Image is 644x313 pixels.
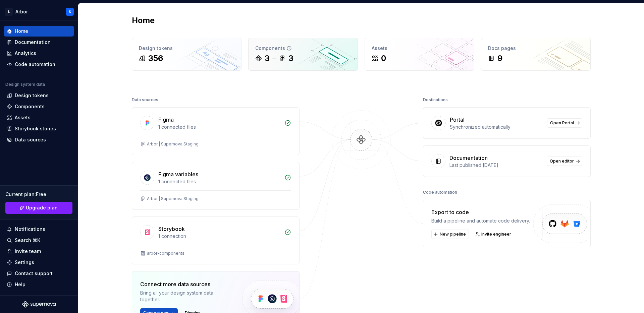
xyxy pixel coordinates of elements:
div: Connect more data sources [140,280,231,288]
div: Synchronized automatically [450,124,543,130]
div: L [5,8,13,16]
div: Figma variables [158,170,198,178]
span: Invite engineer [481,232,511,237]
div: Design tokens [139,45,234,52]
div: Arbor | Supernova Staging [147,196,199,201]
div: Components [255,45,351,52]
div: Analytics [15,50,36,57]
div: Portal [450,116,465,124]
a: Components33 [248,38,358,71]
div: Storybook stories [15,125,56,132]
a: Assets0 [365,38,474,71]
div: 356 [148,53,163,64]
div: Design tokens [15,92,49,99]
h2: Home [132,15,155,26]
div: Notifications [15,226,45,233]
a: Open editor [547,156,582,166]
div: 3 [288,53,293,64]
a: Design tokens [4,90,74,101]
div: 1 connection [158,233,280,240]
div: 1 connected files [158,124,280,130]
div: Code automation [423,188,457,197]
a: Docs pages9 [481,38,591,71]
button: Search ⌘K [4,235,74,246]
div: 3 [265,53,270,64]
span: Upgrade plan [26,204,58,211]
div: 0 [381,53,386,64]
div: Figma [158,116,174,124]
a: Documentation [4,37,74,48]
span: Open editor [550,159,574,164]
a: Design tokens356 [132,38,241,71]
div: Docs pages [488,45,584,52]
div: Last published [DATE] [449,162,543,169]
div: arbor-components [147,251,184,256]
div: 1 connected files [158,178,280,185]
div: Contact support [15,270,53,277]
a: Analytics [4,48,74,59]
a: Upgrade plan [5,202,72,214]
button: Notifications [4,224,74,235]
div: Data sources [15,136,46,143]
span: Open Portal [550,120,574,126]
div: Arbor | Supernova Staging [147,141,199,147]
a: Settings [4,257,74,268]
button: New pipeline [431,230,469,239]
div: Documentation [449,154,488,162]
div: Code automation [15,61,55,68]
span: New pipeline [440,232,466,237]
div: Components [15,103,45,110]
div: Build a pipeline and automate code delivery. [431,217,530,224]
svg: Supernova Logo [22,301,56,308]
div: Home [15,28,28,35]
div: Assets [15,114,31,121]
div: Data sources [132,95,158,105]
div: Search ⌘K [15,237,40,244]
div: Current plan : Free [5,191,72,198]
div: Design system data [5,82,45,87]
div: Storybook [158,225,185,233]
a: Invite engineer [473,230,514,239]
a: Figma variables1 connected filesArbor | Supernova Staging [132,162,300,210]
a: Storybook stories [4,123,74,134]
div: S [69,9,71,14]
a: Home [4,26,74,37]
a: Data sources [4,134,74,145]
a: Storybook1 connectionarbor-components [132,216,300,264]
a: Code automation [4,59,74,70]
div: 9 [497,53,502,64]
a: Figma1 connected filesArbor | Supernova Staging [132,107,300,155]
div: Documentation [15,39,51,46]
a: Components [4,101,74,112]
div: Export to code [431,208,530,216]
div: Bring all your design system data together. [140,290,231,303]
a: Invite team [4,246,74,257]
div: Invite team [15,248,41,255]
button: LArborS [1,4,76,19]
div: Help [15,281,25,288]
div: Arbor [15,8,28,15]
a: Open Portal [547,118,582,128]
div: Assets [372,45,467,52]
button: Help [4,279,74,290]
button: Contact support [4,268,74,279]
div: Settings [15,259,34,266]
a: Assets [4,112,74,123]
div: Destinations [423,95,448,105]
